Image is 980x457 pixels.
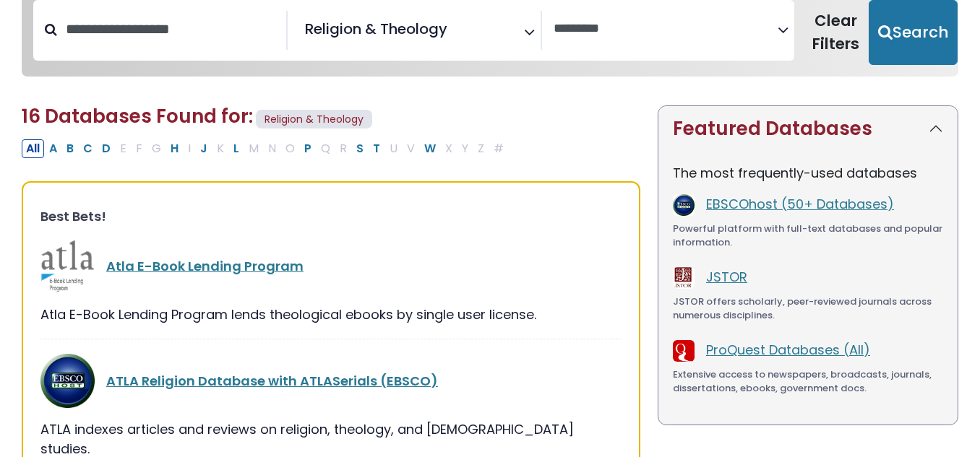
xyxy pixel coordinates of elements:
textarea: Search [554,22,778,37]
a: EBSCOhost (50+ Databases) [706,195,894,213]
button: Filter Results W [420,139,440,158]
button: Filter Results T [369,139,384,158]
div: Powerful platform with full-text databases and popular information. [673,222,943,250]
a: ProQuest Databases (All) [706,341,870,359]
h3: Best Bets! [40,209,622,225]
li: Religion & Theology [299,18,447,40]
button: Filter Results L [229,139,244,158]
input: Search database by title or keyword [57,17,286,41]
button: Filter Results C [79,139,97,158]
a: Atla E-Book Lending Program [106,257,304,275]
button: Filter Results P [300,139,316,158]
button: Featured Databases [658,106,958,152]
div: Alpha-list to filter by first letter of database name [22,139,510,157]
span: 16 Databases Found for: [22,103,253,129]
span: Religion & Theology [256,110,372,129]
p: The most frequently-used databases [673,163,943,183]
a: JSTOR [706,268,747,286]
div: Extensive access to newspapers, broadcasts, journals, dissertations, ebooks, government docs. [673,367,943,396]
button: Filter Results D [98,139,115,158]
button: Filter Results H [166,139,183,158]
a: ATLA Religion Database with ATLASerials (EBSCO) [106,372,438,390]
div: JSTOR offers scholarly, peer-reviewed journals across numerous disciplines. [673,295,943,323]
textarea: Search [450,26,460,41]
button: Filter Results J [196,139,212,158]
button: All [22,139,44,158]
span: Religion & Theology [305,18,447,40]
button: Filter Results B [62,139,78,158]
button: Filter Results A [45,139,61,158]
button: Filter Results S [352,139,368,158]
div: Atla E-Book Lending Program lends theological ebooks by single user license. [40,305,622,324]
